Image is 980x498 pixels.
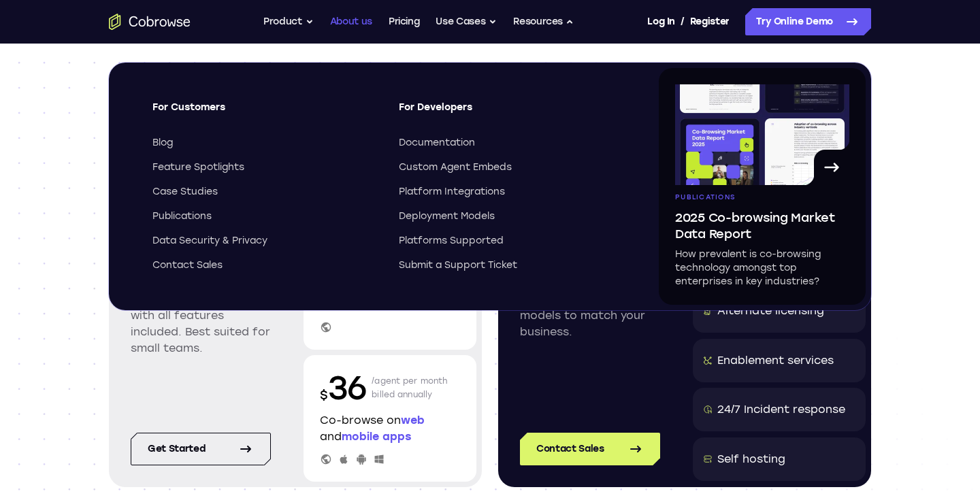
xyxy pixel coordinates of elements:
div: 24/7 Incident response [717,401,845,418]
a: Feature Spotlights [152,161,374,174]
a: Data Security & Privacy [152,234,374,248]
span: For Developers [399,101,621,125]
p: Enterprise pricing models to match your business. [520,291,660,340]
p: 36 [320,366,366,410]
span: Documentation [399,136,475,150]
span: / [681,14,685,30]
div: Enablement services [717,352,834,369]
a: Pricing [389,8,420,35]
div: Alternate licensing [717,303,824,319]
button: Product [263,8,314,35]
span: Platforms Supported [399,234,504,248]
span: For Customers [152,101,374,125]
span: Data Security & Privacy [152,234,267,248]
span: web [401,414,425,427]
a: Deployment Models [399,210,621,223]
p: Simple per agent pricing with all features included. Best suited for small teams. [131,291,271,356]
a: Log In [647,8,674,35]
span: Platform Integrations [399,185,505,199]
span: Publications [152,210,212,223]
p: How prevalent is co-browsing technology amongst top enterprises in key industries? [675,248,849,288]
a: Blog [152,136,374,150]
span: Feature Spotlights [152,161,244,174]
img: A page from the browsing market ebook [675,84,849,185]
a: Contact Sales [520,433,660,465]
a: About us [330,8,372,35]
a: Documentation [399,136,621,150]
a: Publications [152,210,374,223]
a: Platforms Supported [399,234,621,248]
span: Publications [675,193,735,201]
div: Self hosting [717,451,785,467]
a: Custom Agent Embeds [399,161,621,174]
a: Case Studies [152,185,374,199]
span: Submit a Support Ticket [399,259,517,272]
span: mobile apps [342,430,411,443]
a: Try Online Demo [745,8,871,35]
span: Contact Sales [152,259,223,272]
a: Register [690,8,730,35]
span: Deployment Models [399,210,495,223]
span: Blog [152,136,173,150]
a: Submit a Support Ticket [399,259,621,272]
a: Platform Integrations [399,185,621,199]
a: Go to the home page [109,14,191,30]
a: Get started [131,433,271,465]
span: Case Studies [152,185,218,199]
span: 2025 Co-browsing Market Data Report [675,210,849,242]
span: Custom Agent Embeds [399,161,512,174]
button: Use Cases [436,8,497,35]
p: Co-browse on and [320,412,460,445]
span: $ [320,388,328,403]
button: Resources [513,8,574,35]
a: Contact Sales [152,259,374,272]
p: /agent per month billed annually [372,366,448,410]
